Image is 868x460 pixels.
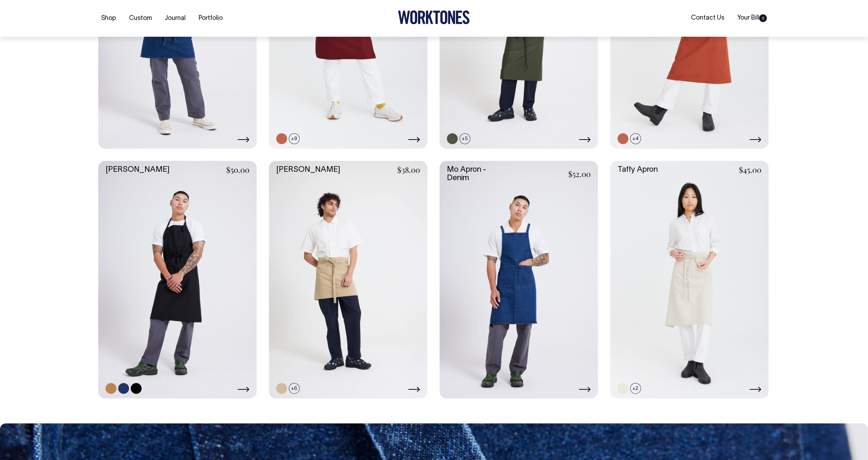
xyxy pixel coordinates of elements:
a: Journal [162,13,188,24]
span: 0 [759,14,767,22]
a: Your Bill0 [734,12,770,24]
a: Contact Us [688,12,727,24]
span: +6 [289,383,300,394]
a: Portfolio [196,13,226,24]
a: Custom [126,13,155,24]
span: +2 [630,383,641,394]
span: +5 [460,133,470,144]
a: Shop [98,13,119,24]
span: +9 [289,133,300,144]
span: +4 [630,133,641,144]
